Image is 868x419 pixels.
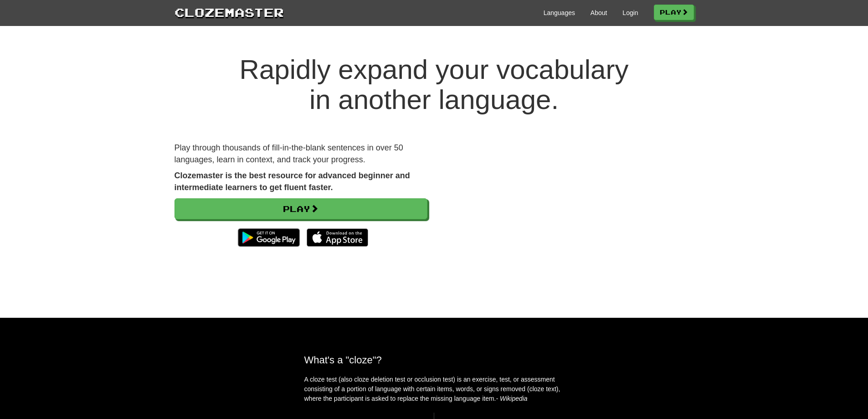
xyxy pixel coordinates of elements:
em: - Wikipedia [496,395,528,402]
a: Play [175,198,427,219]
a: Languages [544,8,575,17]
a: Clozemaster [175,4,284,21]
a: About [591,8,607,17]
a: Play [654,5,694,20]
h2: What's a "cloze"? [304,354,564,366]
p: A cloze test (also cloze deletion test or occlusion test) is an exercise, test, or assessment con... [304,375,564,403]
strong: Clozemaster is the best resource for advanced beginner and intermediate learners to get fluent fa... [175,171,410,192]
img: Download_on_the_App_Store_Badge_US-UK_135x40-25178aeef6eb6b83b96f5f2d004eda3bffbb37122de64afbaef7... [307,228,368,247]
img: Get it on Google Play [233,224,304,251]
p: Play through thousands of fill-in-the-blank sentences in over 50 languages, learn in context, and... [175,142,427,166]
a: Login [622,8,638,17]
